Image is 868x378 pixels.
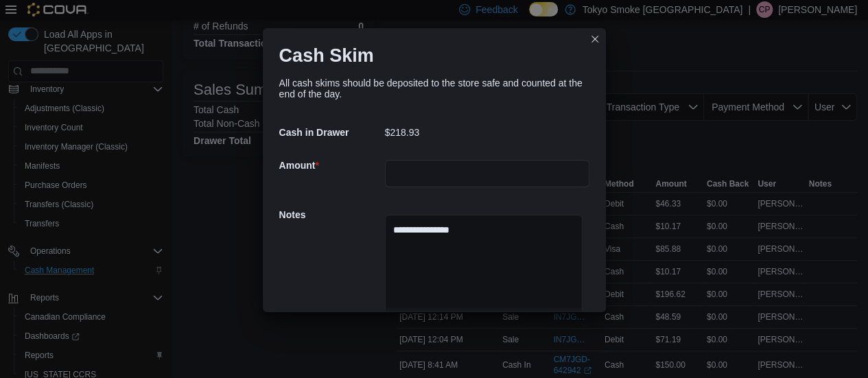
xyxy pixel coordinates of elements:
[385,127,420,138] p: $218.93
[279,201,382,228] h5: Notes
[279,45,374,67] h1: Cash Skim
[279,152,382,179] h5: Amount
[279,78,589,99] div: All cash skims should be deposited to the store safe and counted at the end of the day.
[279,119,382,146] h5: Cash in Drawer
[587,31,603,47] button: Closes this modal window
